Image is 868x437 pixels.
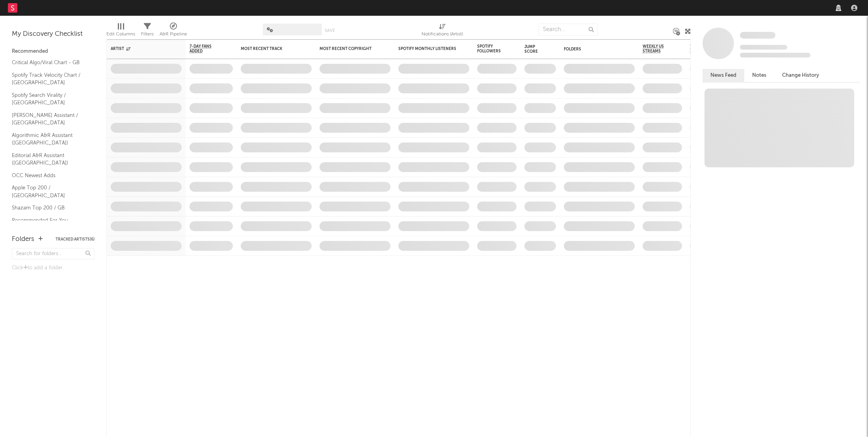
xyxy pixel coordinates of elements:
[422,20,463,43] div: Notifications (Artist)
[740,31,775,39] a: Some Artist
[12,263,95,273] div: Click to add a folder.
[106,30,135,39] div: Edit Columns
[477,44,505,54] div: Spotify Followers
[12,151,87,167] a: Editorial A&R Assistant ([GEOGRAPHIC_DATA])
[106,20,135,43] div: Edit Columns
[320,46,379,51] div: Most Recent Copyright
[12,71,87,87] a: Spotify Track Velocity Chart / [GEOGRAPHIC_DATA]
[690,44,719,54] span: Weekly UK Streams
[12,216,87,225] a: Recommended For You
[774,69,827,82] button: Change History
[160,20,187,43] div: A&R Pipeline
[643,44,670,54] span: Weekly US Streams
[12,171,87,180] a: OCC Newest Adds
[740,45,787,50] span: Tracking Since: [DATE]
[111,46,170,51] div: Artist
[141,20,154,43] div: Filters
[56,237,95,241] button: Tracked Artists(6)
[12,111,87,127] a: [PERSON_NAME] Assistant / [GEOGRAPHIC_DATA]
[744,69,774,82] button: Notes
[241,46,300,51] div: Most Recent Track
[141,30,154,39] div: Filters
[190,44,221,54] span: 7-Day Fans Added
[160,30,187,39] div: A&R Pipeline
[325,28,335,33] button: Save
[12,248,95,259] input: Search for folders...
[12,58,87,67] a: Critical Algo/Viral Chart - GB
[524,44,544,54] div: Jump Score
[12,131,87,147] a: Algorithmic A&R Assistant ([GEOGRAPHIC_DATA])
[740,32,775,39] span: Some Artist
[703,69,744,82] button: News Feed
[12,47,95,56] div: Recommended
[422,30,463,39] div: Notifications (Artist)
[398,46,457,51] div: Spotify Monthly Listeners
[12,91,87,107] a: Spotify Search Virality / [GEOGRAPHIC_DATA]
[12,204,87,212] a: Shazam Top 200 / GB
[12,30,95,39] div: My Discovery Checklist
[564,47,623,52] div: Folders
[12,235,34,244] div: Folders
[740,53,810,57] span: 0 fans last week
[12,183,87,200] a: Apple Top 200 / [GEOGRAPHIC_DATA]
[539,24,598,35] input: Search...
